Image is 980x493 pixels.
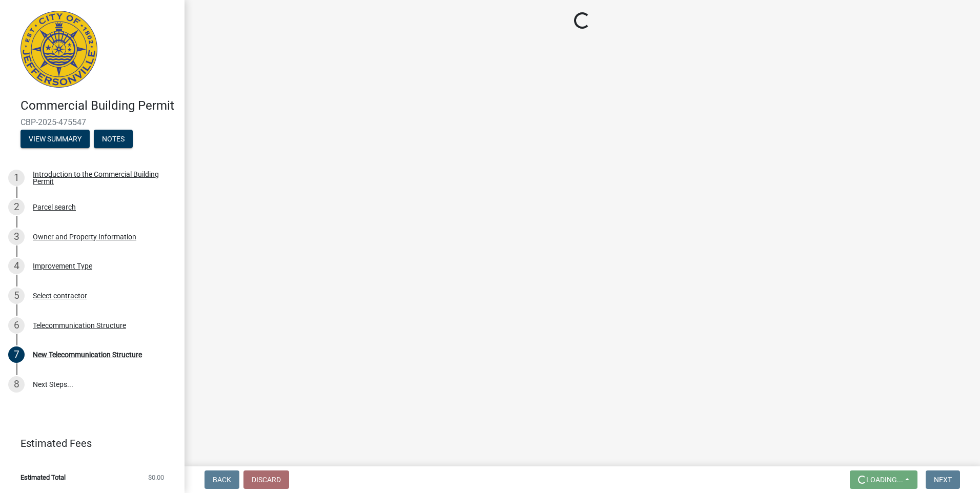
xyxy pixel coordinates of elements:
[205,470,239,489] button: Back
[33,351,142,358] div: New Telecommunication Structure
[33,233,136,240] div: Owner and Property Information
[94,135,133,143] wm-modal-confirm: Notes
[8,433,168,454] a: Estimated Fees
[94,130,133,148] button: Notes
[8,287,25,304] div: 5
[33,292,87,299] div: Select contractor
[213,476,231,484] span: Back
[21,474,66,481] span: Estimated Total
[8,317,25,334] div: 6
[21,130,90,148] button: View Summary
[850,470,917,489] button: Loading...
[8,170,25,186] div: 1
[8,258,25,274] div: 4
[33,171,168,185] div: Introduction to the Commercial Building Permit
[33,262,92,270] div: Improvement Type
[866,476,903,484] span: Loading...
[148,474,164,481] span: $0.00
[21,135,90,143] wm-modal-confirm: Summary
[21,98,176,113] h4: Commercial Building Permit
[21,11,97,88] img: City of Jeffersonville, Indiana
[21,117,164,127] span: CBP-2025-475547
[926,470,960,489] button: Next
[8,346,25,363] div: 7
[8,229,25,245] div: 3
[934,476,952,484] span: Next
[8,199,25,215] div: 2
[33,322,126,329] div: Telecommunication Structure
[8,376,25,393] div: 8
[33,203,76,211] div: Parcel search
[243,470,289,489] button: Discard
